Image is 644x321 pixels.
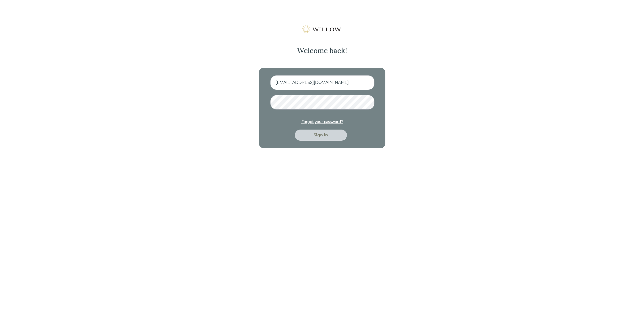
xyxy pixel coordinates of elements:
[297,46,347,55] div: Welcome back!
[363,80,369,86] keeper-lock: Open Keeper Popup
[295,130,347,141] button: Sign in
[270,75,375,90] input: Email address
[301,119,343,125] div: Forgot your password?
[301,132,341,138] div: Sign in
